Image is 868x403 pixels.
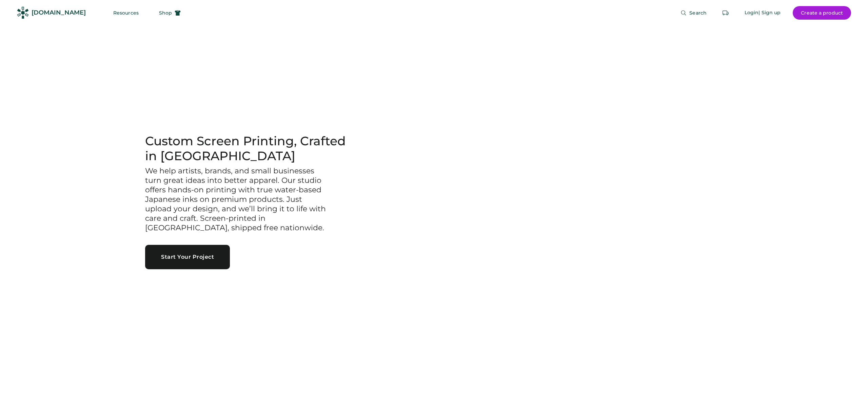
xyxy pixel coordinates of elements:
button: Shop [151,6,189,20]
button: Resources [105,6,147,20]
button: Start Your Project [145,245,230,269]
img: Rendered Logo - Screens [17,7,29,19]
h1: Custom Screen Printing, Crafted in [GEOGRAPHIC_DATA] [145,134,357,164]
button: Search [672,6,715,20]
button: Retrieve an order [719,6,732,20]
div: Login [745,9,759,16]
div: [DOMAIN_NAME] [32,8,86,17]
h3: We help artists, brands, and small businesses turn great ideas into better apparel. Our studio of... [145,166,328,233]
span: Search [689,10,707,15]
button: Create a product [793,6,851,20]
span: Shop [159,10,172,15]
div: | Sign up [758,9,781,16]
